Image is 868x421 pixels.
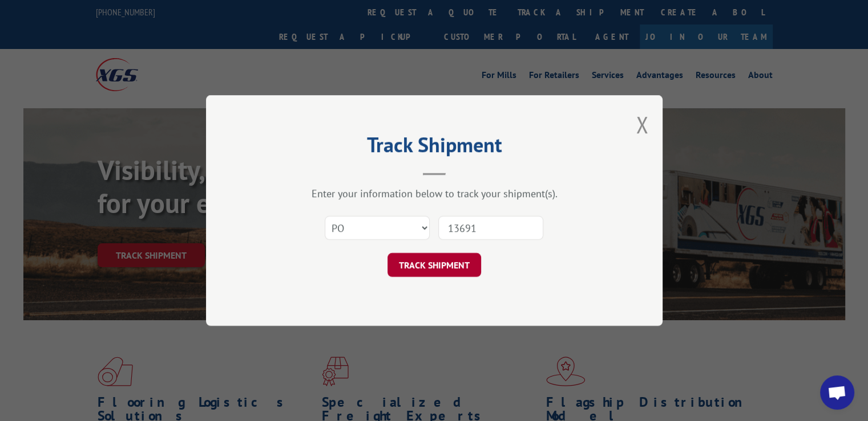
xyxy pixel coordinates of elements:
[438,216,543,240] input: Number(s)
[263,137,605,158] h2: Track Shipment
[263,187,605,200] div: Enter your information below to track your shipment(s).
[820,375,854,410] div: Open chat
[636,109,648,140] button: Close modal
[387,253,481,277] button: TRACK SHIPMENT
